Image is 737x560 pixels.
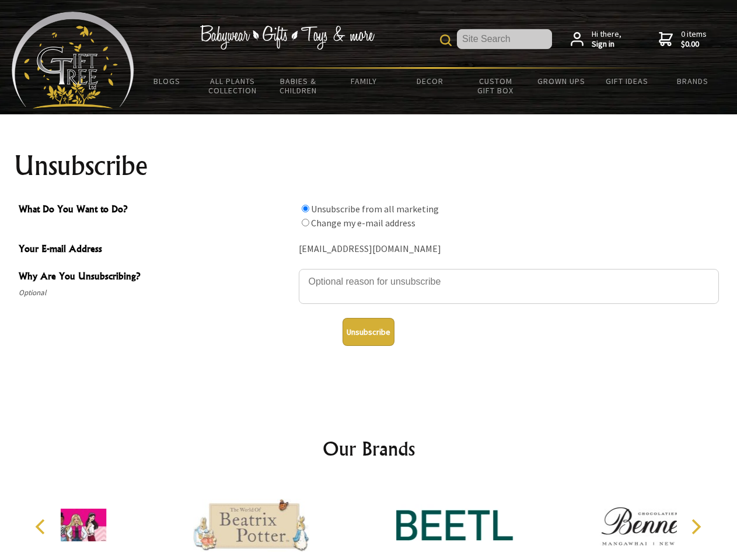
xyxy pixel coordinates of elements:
input: Site Search [457,29,552,49]
h1: Unsubscribe [14,152,724,180]
span: 0 items [681,29,707,50]
label: Unsubscribe from all marketing [311,203,439,215]
textarea: Why Are You Unsubscribing? [299,269,719,304]
label: Change my e-mail address [311,217,415,229]
a: Brands [660,69,726,93]
span: Your E-mail Address [19,242,293,258]
img: Babyware - Gifts - Toys and more... [12,12,134,108]
a: Custom Gift Box [463,69,529,103]
a: Family [331,69,397,93]
a: Gift Ideas [594,69,660,93]
strong: Sign in [592,39,621,50]
img: Babywear - Gifts - Toys & more [200,25,375,50]
input: What Do You Want to Do? [302,205,309,212]
span: Optional [19,286,293,300]
button: Unsubscribe [343,318,394,346]
a: Decor [397,69,463,93]
a: Grown Ups [528,69,594,93]
a: Babies & Children [266,69,331,103]
a: BLOGS [134,69,200,93]
a: All Plants Collection [200,69,266,103]
button: Previous [29,514,55,540]
a: 0 items$0.00 [659,29,707,50]
strong: $0.00 [681,39,707,50]
input: What Do You Want to Do? [302,219,309,226]
img: product search [440,34,452,46]
div: [EMAIL_ADDRESS][DOMAIN_NAME] [299,240,719,258]
span: Why Are You Unsubscribing? [19,269,293,286]
span: What Do You Want to Do? [19,202,293,219]
h2: Our Brands [23,435,714,463]
span: Hi there, [592,29,621,50]
a: Hi there,Sign in [571,29,621,50]
button: Next [683,514,708,540]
